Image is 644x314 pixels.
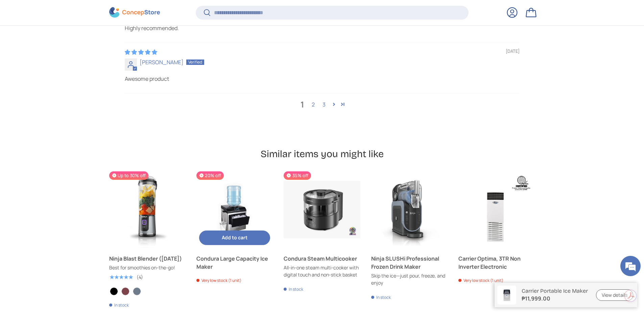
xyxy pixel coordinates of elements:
[196,171,273,248] a: Condura Large Capacity Ice Maker
[330,100,338,108] a: Page 2
[109,171,148,180] span: Up to 30% off
[109,7,160,18] img: ConcepStore
[140,58,184,66] span: [PERSON_NAME]
[125,48,157,56] span: 5 star review
[371,171,448,248] a: Ninja SLUSHi Professional Frozen Drink Maker
[111,3,127,20] div: Minimize live chat window
[458,255,535,271] a: Carrier Optima, 3TR Non Inverter Electronic
[497,286,516,305] img: carrier-ice-maker-full-view-concepstore
[284,171,360,248] a: Condura Steam Multicooker
[109,148,535,160] h2: Similar items you might like
[458,171,535,248] a: Carrier Optima, 3TR Non Inverter Electronic
[308,100,319,108] a: Page 2
[125,75,520,82] p: Awesome product
[319,100,330,108] a: Page 3
[284,171,311,180] span: 35% off
[3,185,129,208] textarea: Type your message and hit 'Enter'
[284,255,360,263] a: Condura Steam Multicooker
[196,171,224,180] span: 20% off
[199,231,270,245] button: Add to cart
[522,288,588,294] p: Carrier Portable Ice Maker
[109,171,186,248] a: Ninja Blast Blender (BC151)
[506,48,520,54] span: [DATE]
[222,234,247,241] span: Add to cart
[196,255,273,271] a: Condura Large Capacity Ice Maker
[35,38,114,47] div: Chat with us now
[39,85,93,153] span: We're online!
[109,255,186,263] a: Ninja Blast Blender ([DATE])
[371,255,448,271] a: Ninja SLUSHi Professional Frozen Drink Maker
[338,100,347,108] a: Page 4
[596,289,633,301] a: View details
[522,294,588,303] strong: ₱11,999.00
